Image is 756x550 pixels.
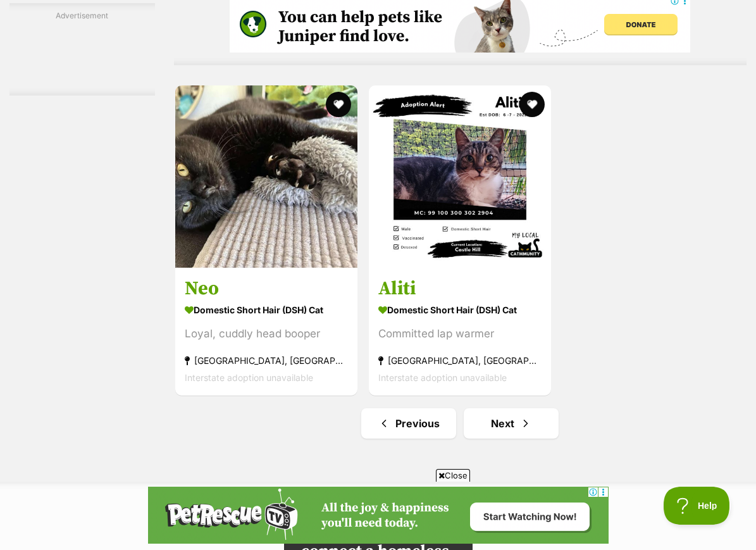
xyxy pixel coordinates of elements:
h3: Aliti [378,277,542,301]
a: Previous page [361,408,456,439]
div: Loyal, cuddly head booper [185,325,348,342]
strong: [GEOGRAPHIC_DATA], [GEOGRAPHIC_DATA] [185,352,348,369]
div: Committed lap warmer [378,325,542,342]
button: favourite [519,92,545,117]
span: Interstate adoption unavailable [378,372,507,383]
h3: Neo [185,277,348,301]
a: Aliti Domestic Short Hair (DSH) Cat Committed lap warmer [GEOGRAPHIC_DATA], [GEOGRAPHIC_DATA] Int... [369,267,551,396]
iframe: Help Scout Beacon - Open [664,487,731,525]
strong: [GEOGRAPHIC_DATA], [GEOGRAPHIC_DATA] [378,352,542,369]
img: Aliti - Domestic Short Hair (DSH) Cat [369,85,551,268]
span: Interstate adoption unavailable [185,372,313,383]
span: Close [436,469,470,482]
button: favourite [325,92,350,117]
strong: Domestic Short Hair (DSH) Cat [185,301,348,319]
a: Neo Domestic Short Hair (DSH) Cat Loyal, cuddly head booper [GEOGRAPHIC_DATA], [GEOGRAPHIC_DATA] ... [175,267,357,396]
img: Neo - Domestic Short Hair (DSH) Cat [175,85,357,268]
div: Advertisement [9,3,155,96]
a: Next page [464,408,559,439]
iframe: Advertisement [148,487,609,544]
strong: Domestic Short Hair (DSH) Cat [378,301,542,319]
nav: Pagination [174,408,747,439]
